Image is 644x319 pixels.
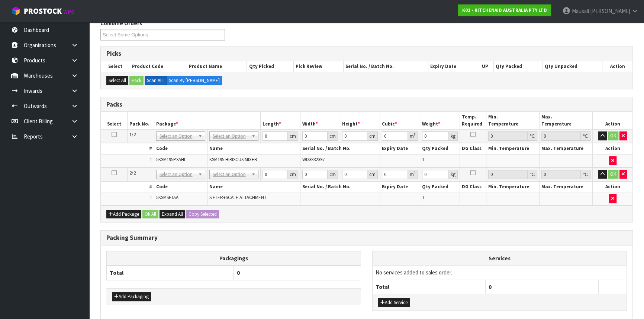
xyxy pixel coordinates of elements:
h3: Picks [106,50,627,57]
div: cm [367,131,378,141]
div: cm [288,170,298,179]
label: Scan By [PERSON_NAME] [167,76,222,85]
th: Product Name [187,61,247,72]
th: Pick Review [294,61,344,72]
span: KSM195 HIBISCUS MIXER [209,156,257,163]
th: Height [340,112,380,129]
th: Qty Unpacked [543,61,602,72]
th: Action [593,112,632,129]
th: Expiry Date [380,182,420,192]
th: Name [207,143,300,154]
span: 1 [150,156,152,163]
div: m [408,170,418,179]
span: WD3832397 [302,156,325,163]
th: Expiry Date [380,143,420,154]
button: Pack [129,76,144,85]
th: Action [602,61,632,72]
th: Length [260,112,300,129]
th: Name [207,182,300,192]
th: # [101,143,154,154]
span: 0 [237,269,240,276]
div: ℃ [581,170,590,179]
th: Packagings [107,251,361,266]
strong: K01 - KITCHENAID AUSTRALIA PTY LTD [462,7,547,13]
div: kg [449,170,458,179]
td: No services added to sales order. [373,266,627,280]
th: Package [154,112,260,129]
th: Qty Packed [493,61,542,72]
span: 2/2 [129,170,136,176]
th: Temp. Required [460,112,486,129]
small: WMS [63,8,75,15]
sup: 3 [414,132,416,137]
th: Expiry Date [428,61,477,72]
span: 1 [422,156,424,163]
th: Min. Temperature [486,143,540,154]
div: m [408,131,418,141]
span: Expand All [162,211,183,217]
button: Ok All [142,210,158,219]
button: Add Service [378,298,410,307]
div: ℃ [528,131,537,141]
th: Qty Packed [420,182,460,192]
th: Min. Temperature [486,182,540,192]
button: OK [608,131,618,140]
div: cm [328,170,338,179]
th: Services [373,251,627,266]
th: Qty Picked [247,61,294,72]
span: [PERSON_NAME] [590,7,630,14]
th: UP [477,61,493,72]
label: Scan ALL [145,76,167,85]
th: Action [593,143,632,154]
th: Serial No. / Batch No. [344,61,428,72]
label: Combine Orders [100,19,142,27]
span: 0 [489,283,492,290]
th: Product Code [130,61,187,72]
th: DG Class [460,182,486,192]
th: Code [154,143,207,154]
th: Pack No. [128,112,154,129]
h3: Packing Summary [106,234,627,241]
span: 1/2 [129,131,136,138]
th: Min. Temperature [486,112,540,129]
th: Serial No. / Batch No. [300,143,380,154]
th: Cubic [380,112,420,129]
button: Add Package [106,210,141,219]
div: ℃ [581,131,590,141]
span: ProStock [24,6,62,16]
button: Select All [106,76,128,85]
sup: 3 [414,170,416,175]
th: Qty Packed [420,143,460,154]
th: Action [593,182,632,192]
div: kg [449,131,458,141]
th: Width [300,112,340,129]
th: Max. Temperature [540,143,593,154]
span: 1 [422,194,424,201]
span: 1 [150,194,152,201]
span: Select an Option [160,132,195,141]
th: Weight [420,112,460,129]
img: cube-alt.png [11,6,20,16]
button: OK [608,170,618,179]
button: Expand All [160,210,185,219]
th: Code [154,182,207,192]
span: SIFTER+SCALE ATTACHMENT [209,194,267,201]
button: Copy Selected [186,210,219,219]
button: Add Packaging [112,292,151,301]
span: Select an Option [213,170,248,179]
th: Max. Temperature [540,112,593,129]
span: 5KSMSFTAA [156,194,178,201]
th: Serial No. / Batch No. [300,182,380,192]
div: cm [367,170,378,179]
span: Mausali [572,7,589,14]
span: 5KSM195PSAHI [156,156,185,163]
h3: Packs [106,101,627,108]
th: # [101,182,154,192]
a: K01 - KITCHENAID AUSTRALIA PTY LTD [458,4,551,16]
span: Select an Option [213,132,248,141]
th: DG Class [460,143,486,154]
div: cm [328,131,338,141]
th: Total [373,280,486,294]
div: cm [288,131,298,141]
th: Select [101,61,130,72]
